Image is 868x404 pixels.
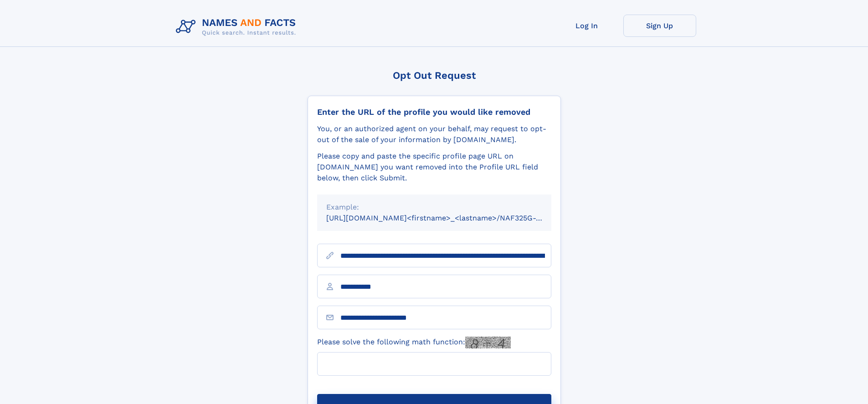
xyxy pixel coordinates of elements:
[623,15,696,37] a: Sign Up
[317,337,511,348] label: Please solve the following math function:
[317,123,551,145] div: You, or an authorized agent on your behalf, may request to opt-out of the sale of your informatio...
[326,214,569,222] small: [URL][DOMAIN_NAME]<firstname>_<lastname>/NAF325G-xxxxxxxx
[308,70,561,81] div: Opt Out Request
[317,107,551,117] div: Enter the URL of the profile you would like removed
[326,202,542,213] div: Example:
[172,15,303,39] img: Logo Names and Facts
[317,151,551,184] div: Please copy and paste the specific profile page URL on [DOMAIN_NAME] you want removed into the Pr...
[550,15,623,37] a: Log In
